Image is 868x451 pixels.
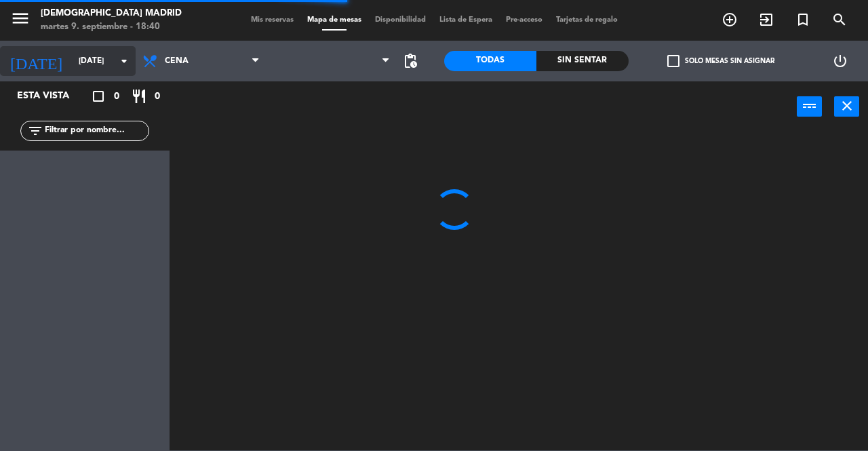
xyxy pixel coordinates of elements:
[368,16,433,24] span: Disponibilidad
[165,56,189,66] span: Cena
[499,16,549,24] span: Pre-acceso
[402,53,418,69] span: pending_actions
[832,53,848,69] i: power_settings_new
[549,16,625,24] span: Tarjetas de regalo
[43,123,149,138] input: Filtrar por nombre...
[10,8,31,33] button: menu
[244,16,300,24] span: Mis reservas
[839,98,855,114] i: close
[834,96,859,117] button: close
[10,8,31,28] i: menu
[300,16,368,24] span: Mapa de mesas
[155,89,160,104] span: 0
[797,96,822,117] button: power_input
[667,55,679,67] span: check_box_outline_blank
[831,12,848,28] i: search
[27,123,43,139] i: filter_list
[667,55,774,67] label: Solo mesas sin asignar
[758,12,774,28] i: exit_to_app
[536,51,629,71] div: Sin sentar
[722,12,738,28] i: add_circle_outline
[795,12,811,28] i: turned_in_not
[433,16,499,24] span: Lista de Espera
[7,88,98,104] div: Esta vista
[114,89,119,104] span: 0
[131,88,147,104] i: restaurant
[802,98,818,114] i: power_input
[116,53,132,69] i: arrow_drop_down
[41,7,182,20] div: [DEMOGRAPHIC_DATA] Madrid
[444,51,536,71] div: Todas
[41,20,182,34] div: martes 9. septiembre - 18:40
[90,88,106,104] i: crop_square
